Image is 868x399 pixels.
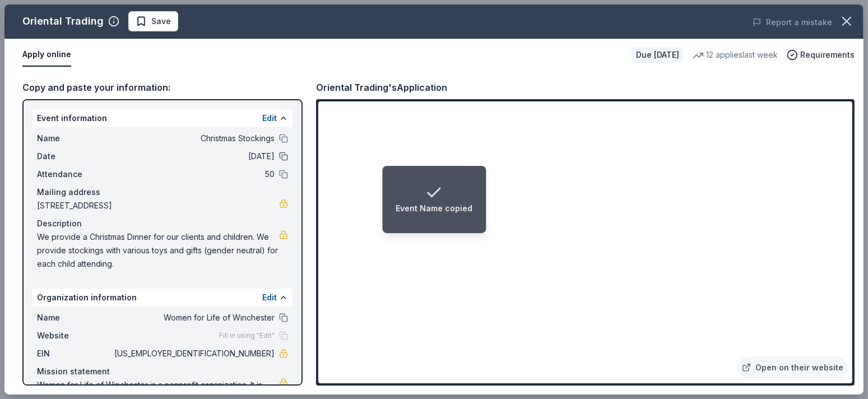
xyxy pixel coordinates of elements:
[22,43,71,67] button: Apply online
[800,48,855,62] span: Requirements
[37,217,288,230] div: Description
[37,230,279,271] span: We provide a Christmas Dinner for our clients and children. We provide stockings with various toy...
[151,15,171,28] span: Save
[753,16,832,29] button: Report a mistake
[37,329,112,342] span: Website
[219,331,275,340] span: Fill in using "Edit"
[37,365,288,378] div: Mission statement
[787,48,855,62] button: Requirements
[128,11,178,31] button: Save
[33,289,293,307] div: Organization information
[22,80,303,95] div: Copy and paste your information:
[316,80,447,95] div: Oriental Trading's Application
[396,202,472,215] div: Event Name copied
[262,112,277,125] button: Edit
[693,48,778,62] div: 12 applies last week
[22,12,104,30] div: Oriental Trading
[37,150,112,163] span: Date
[112,347,275,360] span: [US_EMPLOYER_IDENTIFICATION_NUMBER]
[37,185,288,199] div: Mailing address
[37,347,112,360] span: EIN
[632,47,684,63] div: Due [DATE]
[112,168,275,181] span: 50
[37,168,112,181] span: Attendance
[262,291,277,304] button: Edit
[112,150,275,163] span: [DATE]
[37,132,112,145] span: Name
[37,199,279,212] span: [STREET_ADDRESS]
[37,311,112,324] span: Name
[737,356,848,379] a: Open on their website
[112,311,275,324] span: Women for Life of Winchester
[112,132,275,145] span: Christmas Stockings
[33,109,293,127] div: Event information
